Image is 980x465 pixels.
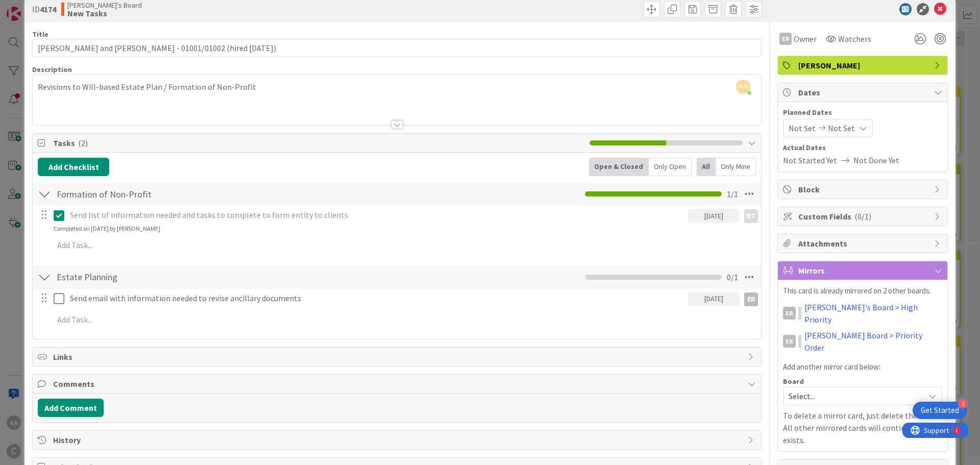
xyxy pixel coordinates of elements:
div: 3 [958,399,967,408]
span: 1 / 1 [727,188,738,200]
div: ER [783,307,796,320]
span: [PERSON_NAME]'s Board [67,1,142,9]
p: This card is already mirrored on 2 other boards. [783,285,942,297]
span: Links [53,351,743,363]
b: New Tasks [67,9,142,17]
input: Add Checklist... [53,268,283,286]
a: [PERSON_NAME] Board > Priority Order [804,329,942,354]
div: [DATE] [688,209,739,223]
span: Watchers [838,33,871,45]
span: ( 2 ) [78,138,88,148]
span: Owner [794,33,817,45]
span: Mirrors [798,264,929,277]
span: Attachments [798,237,929,250]
div: 1 [53,4,56,12]
span: Select... [789,389,919,403]
span: Actual Dates [783,142,942,153]
div: ER [779,33,792,45]
span: Description [32,65,72,74]
div: Get Started [921,405,959,415]
span: Planned Dates [783,107,942,118]
span: ( 0/1 ) [854,211,871,222]
div: Open Get Started checklist, remaining modules: 3 [913,402,967,419]
span: Not Done Yet [853,154,899,166]
div: Open & Closed [589,158,649,176]
p: To delete a mirror card, just delete the card. All other mirrored cards will continue to exists. [783,409,942,446]
input: Add Checklist... [53,185,283,203]
span: Board [783,378,804,385]
span: Custom Fields [798,210,929,223]
span: Not Set [828,122,855,134]
p: Revisions to Will-based Estate Plan / Formation of Non-Profit [38,81,756,93]
span: Support [21,2,46,14]
input: type card name here... [32,39,762,57]
div: RT [744,209,758,223]
span: ID [32,3,56,15]
span: [PERSON_NAME] [798,59,929,71]
span: Dates [798,86,929,99]
span: 0 / 1 [727,271,738,283]
span: Comments [53,378,743,390]
p: Send email with information needed to revise ancillary documents [70,292,684,304]
span: Block [798,183,929,195]
div: [DATE] [688,292,739,306]
button: Add Comment [38,399,104,417]
div: Completed on [DATE] by [PERSON_NAME] [54,224,160,233]
span: AA [736,80,750,94]
span: Not Started Yet [783,154,837,166]
div: Only Mine [716,158,756,176]
div: ER [783,335,796,348]
b: 4174 [40,4,56,14]
span: Not Set [789,122,816,134]
p: Add another mirror card below: [783,361,942,373]
button: Add Checklist [38,158,109,176]
span: Tasks [53,137,584,149]
label: Title [32,30,48,39]
p: Send list of information needed and tasks to complete to form entity to clients [70,209,684,221]
span: History [53,434,743,446]
div: Only Open [649,158,692,176]
a: [PERSON_NAME]'s Board > High Priority [804,301,942,326]
div: ER [744,292,758,306]
div: All [697,158,716,176]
